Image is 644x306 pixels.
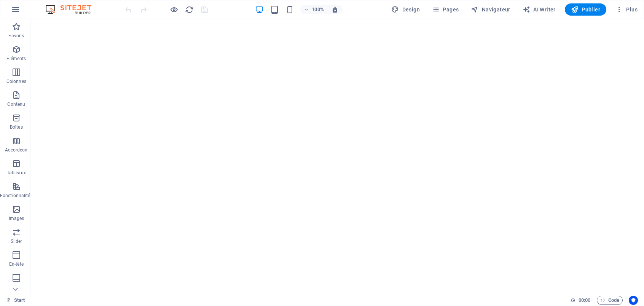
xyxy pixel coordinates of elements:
[523,6,556,13] span: AI Writer
[471,6,510,13] span: Navigateur
[391,6,420,13] span: Design
[468,3,513,16] button: Navigateur
[7,101,25,107] p: Contenu
[520,3,559,16] button: AI Writer
[571,296,591,305] h6: Durée de la session
[600,296,619,305] span: Code
[571,6,600,13] span: Publier
[629,296,638,305] button: Usercentrics
[7,170,26,176] p: Tableaux
[10,124,23,130] p: Boîtes
[8,33,24,39] p: Favoris
[3,284,30,290] p: Pied de page
[11,238,22,244] p: Slider
[44,5,101,14] img: Editor Logo
[332,6,338,13] i: Lors du redimensionnement, ajuster automatiquement le niveau de zoom en fonction de l'appareil sé...
[6,296,25,305] a: Cliquez pour annuler la sélection. Double-cliquez pour ouvrir Pages.
[169,5,179,14] button: Cliquez ici pour quitter le mode Aperçu et poursuivre l'édition.
[6,56,26,62] p: Éléments
[5,147,27,153] p: Accordéon
[432,6,459,13] span: Pages
[312,5,324,14] h6: 100%
[612,3,641,16] button: Plus
[388,3,423,16] div: Design (Ctrl+Alt+Y)
[597,296,623,305] button: Code
[579,296,590,305] span: 00 00
[9,261,24,267] p: En-tête
[584,297,585,303] span: :
[300,5,327,14] button: 100%
[185,5,194,14] button: reload
[615,6,638,13] span: Plus
[6,78,26,84] p: Colonnes
[185,5,194,14] i: Actualiser la page
[9,215,24,222] p: Images
[565,3,606,16] button: Publier
[388,3,423,16] button: Design
[429,3,462,16] button: Pages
